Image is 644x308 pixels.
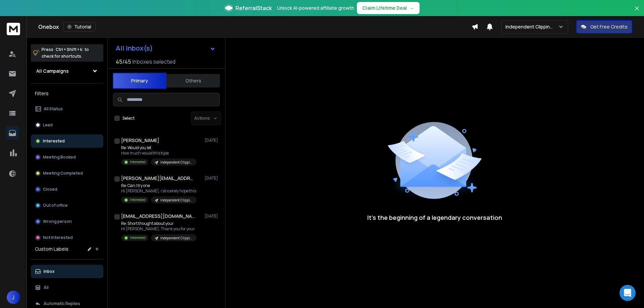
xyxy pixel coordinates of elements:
[31,231,103,244] button: Not Interested
[367,213,502,222] p: It’s the beginning of a legendary conversation
[121,150,197,156] p: How much would this type
[235,4,272,12] span: ReferralStack
[121,188,197,194] p: Hi [PERSON_NAME], I sincerely hope this
[620,285,636,301] div: Open Intercom Messenger
[44,301,80,306] p: Automatic Replies
[31,118,103,132] button: Lead
[116,45,153,52] h1: All Inbox(s)
[31,134,103,148] button: Interested
[63,22,96,32] button: Tutorial
[116,58,131,66] span: 45 / 45
[7,291,20,304] button: J
[44,269,55,274] p: Inbox
[160,160,193,165] p: Independent Clipping Path | [DATE]
[166,73,220,88] button: Others
[160,198,193,203] p: Independent Clipping Path | [DATE]
[277,5,354,11] p: Unlock AI-powered affiliate growth
[205,176,220,181] p: [DATE]
[160,236,193,241] p: Independent Clipping Path | [DATE]
[43,219,72,224] p: Wrong person
[31,281,103,294] button: All
[505,23,558,30] p: Independent Clipping Path
[121,145,197,150] p: Re: Would you let
[410,5,414,11] span: →
[121,137,159,144] h1: [PERSON_NAME]
[633,4,641,20] button: Close banner
[31,265,103,278] button: Inbox
[121,183,197,188] p: Re: Can I try one
[43,138,65,144] p: Interested
[122,116,135,121] label: Select
[43,203,68,208] p: Out of office
[43,171,83,176] p: Meeting Completed
[130,235,146,240] p: Interested
[43,122,53,128] p: Lead
[121,213,195,220] h1: [EMAIL_ADDRESS][DOMAIN_NAME]
[31,215,103,228] button: Wrong person
[35,246,68,252] h3: Custom Labels
[36,68,69,74] h1: All Campaigns
[43,187,57,192] p: Closed
[38,22,472,32] div: Onebox
[130,197,146,202] p: Interested
[357,2,420,14] button: Claim Lifetime Deal→
[576,20,632,34] button: Get Free Credits
[55,46,83,53] span: Ctrl + Shift + k
[31,183,103,196] button: Closed
[43,235,73,240] p: Not Interested
[121,226,197,232] p: Hi [PERSON_NAME], Thank you for your
[42,46,89,60] p: Press to check for shortcuts.
[205,213,220,219] p: [DATE]
[44,285,49,290] p: All
[31,64,103,78] button: All Campaigns
[121,221,197,226] p: Re: Short thought about your
[44,106,63,112] p: All Status
[31,199,103,212] button: Out of office
[113,73,166,89] button: Primary
[110,42,221,55] button: All Inbox(s)
[590,23,628,30] p: Get Free Credits
[31,150,103,164] button: Meeting Booked
[130,160,146,165] p: Interested
[132,58,175,66] h3: Inboxes selected
[31,167,103,180] button: Meeting Completed
[31,102,103,116] button: All Status
[43,155,76,160] p: Meeting Booked
[121,175,195,182] h1: [PERSON_NAME][EMAIL_ADDRESS][DOMAIN_NAME]
[31,89,103,98] h3: Filters
[205,138,220,143] p: [DATE]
